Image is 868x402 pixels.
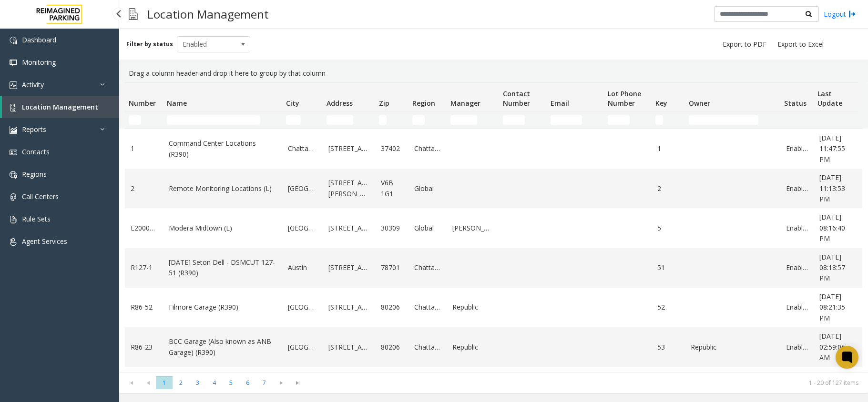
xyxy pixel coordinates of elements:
[273,376,289,390] span: Go to the next page
[10,149,17,156] img: 'icon'
[10,216,17,223] img: 'icon'
[126,40,173,49] label: Filter by status
[22,237,67,246] span: Agent Services
[22,58,56,67] span: Monitoring
[780,111,814,129] td: Status Filter
[719,38,770,51] button: Export to PDF
[312,379,858,387] kendo-pager-info: 1 - 20 of 127 items
[288,223,317,233] a: [GEOGRAPHIC_DATA]
[169,302,276,312] a: Filmore Garage (R390)
[22,102,98,111] span: Location Management
[173,376,189,389] span: Page 2
[819,172,856,204] a: [DATE] 11:13:53 PM
[328,223,369,233] a: [STREET_ADDRESS]
[819,292,845,322] span: [DATE] 08:21:35 PM
[819,252,856,284] a: [DATE] 08:18:57 PM
[282,111,323,129] td: City Filter
[381,342,403,352] a: 80206
[119,82,868,372] div: Data table
[286,99,299,108] span: City
[381,223,403,233] a: 30309
[691,342,775,352] a: Republic
[817,89,842,108] span: Last Update
[22,35,56,44] span: Dashboard
[169,223,276,233] a: Modera Midtown (L)
[328,178,369,199] a: [STREET_ADDRESS][PERSON_NAME]
[786,262,808,273] a: Enabled
[239,376,256,389] span: Page 6
[408,111,447,129] td: Region Filter
[169,183,276,194] a: Remote Monitoring Locations (L)
[824,9,856,19] a: Logout
[22,214,51,223] span: Rule Sets
[414,342,441,352] a: Chattanooga
[657,183,679,194] a: 2
[10,81,17,89] img: 'icon'
[447,111,499,129] td: Manager Filter
[499,111,547,129] td: Contact Number Filter
[819,332,845,362] span: [DATE] 02:59:05 AM
[2,96,119,118] a: Location Management
[375,111,408,129] td: Zip Filter
[328,342,369,352] a: [STREET_ADDRESS]
[503,89,530,108] span: Contact Number
[819,252,845,283] span: [DATE] 08:18:57 PM
[452,223,493,233] a: [PERSON_NAME]
[206,376,223,389] span: Page 4
[547,111,604,129] td: Email Filter
[10,59,17,67] img: 'icon'
[156,376,173,389] span: Page 1
[819,331,856,363] a: [DATE] 02:59:05 AM
[125,64,862,82] div: Drag a column header and drop it here to group by that column
[414,223,441,233] a: Global
[689,99,710,108] span: Owner
[819,212,856,244] a: [DATE] 08:16:40 PM
[655,115,663,125] input: Key Filter
[780,83,814,111] th: Status
[689,115,758,125] input: Owner Filter
[608,89,641,108] span: Lot Phone Number
[379,99,389,108] span: Zip
[652,111,685,129] td: Key Filter
[381,262,403,273] a: 78701
[381,302,403,312] a: 80206
[819,291,856,323] a: [DATE] 08:21:35 PM
[288,143,317,154] a: Chattanooga
[723,40,766,49] span: Export to PDF
[786,143,808,154] a: Enabled
[414,143,441,154] a: Chattanooga
[288,342,317,352] a: [GEOGRAPHIC_DATA]
[414,183,441,194] a: Global
[129,115,141,125] input: Number Filter
[685,111,780,129] td: Owner Filter
[848,9,856,19] img: logout
[655,99,667,108] span: Key
[10,37,17,44] img: 'icon'
[412,99,435,108] span: Region
[379,115,387,125] input: Zip Filter
[450,115,477,125] input: Manager Filter
[819,133,845,164] span: [DATE] 11:47:55 PM
[657,143,679,154] a: 1
[819,212,845,243] span: [DATE] 08:16:40 PM
[381,178,403,199] a: V6B 1G1
[131,223,157,233] a: L20000500
[223,376,239,389] span: Page 5
[819,173,845,203] span: [DATE] 11:13:53 PM
[328,262,369,273] a: [STREET_ADDRESS]
[125,111,163,129] td: Number Filter
[169,257,276,279] a: [DATE] Seton Dell - DSMCUT 127-51 (R390)
[786,183,808,194] a: Enabled
[327,115,353,125] input: Address Filter
[169,138,276,160] a: Command Center Locations (R390)
[503,115,525,125] input: Contact Number Filter
[286,115,301,125] input: City Filter
[450,99,480,108] span: Manager
[131,143,157,154] a: 1
[291,379,304,387] span: Go to the last page
[608,115,630,125] input: Lot Phone Number Filter
[657,262,679,273] a: 51
[786,223,808,233] a: Enabled
[22,192,59,201] span: Call Centers
[452,342,493,352] a: Republic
